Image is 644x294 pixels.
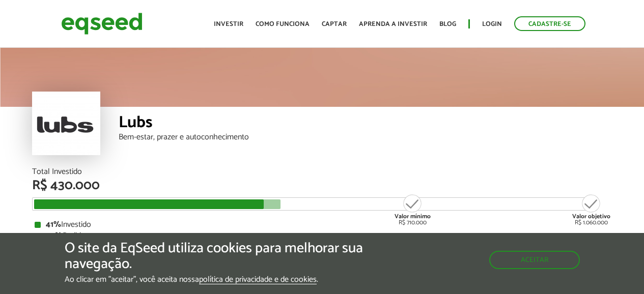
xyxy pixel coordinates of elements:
div: R$ 710.000 [394,193,432,226]
strong: 44% [46,229,63,243]
strong: Valor objetivo [572,212,610,221]
img: EqSeed [61,10,143,37]
p: Ao clicar em "aceitar", você aceita nossa . [65,275,374,284]
a: Cadastre-se [514,16,585,31]
h5: O site da EqSeed utiliza cookies para melhorar sua navegação. [65,241,374,272]
div: Total Investido [32,168,612,176]
div: R$ 1.060.000 [572,193,610,226]
strong: Valor mínimo [395,212,431,221]
a: Captar [322,21,347,27]
a: política de privacidade e de cookies [199,276,317,284]
a: Como funciona [256,21,310,27]
div: Bem-estar, prazer e autoconhecimento [119,133,612,141]
a: Blog [439,21,456,27]
strong: 41% [46,218,61,231]
div: Investido [35,221,610,229]
button: Aceitar [489,251,580,269]
div: Pedidos [35,232,610,240]
a: Aprenda a investir [359,21,427,27]
div: R$ 430.000 [32,179,612,192]
a: Investir [214,21,243,27]
div: Lubs [119,114,612,133]
a: Login [482,21,502,27]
